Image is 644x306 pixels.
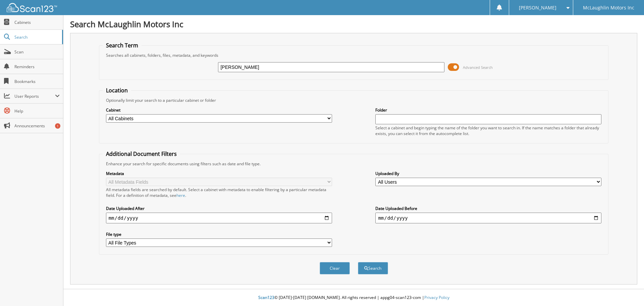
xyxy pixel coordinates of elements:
label: Uploaded By [375,171,601,176]
span: Help [14,108,60,114]
span: User Reports [14,93,55,99]
label: Metadata [106,171,332,176]
div: Searches all cabinets, folders, files, metadata, and keywords [103,52,605,58]
legend: Additional Document Filters [103,150,180,158]
span: Search [14,34,59,40]
span: Cabinets [14,19,60,25]
a: here [176,192,185,198]
div: 1 [55,123,60,129]
legend: Search Term [103,42,142,49]
span: [PERSON_NAME] [519,6,556,10]
span: Announcements [14,123,60,129]
iframe: Chat Widget [610,274,644,306]
input: end [375,213,601,223]
h1: Search McLaughlin Motors Inc [70,18,637,30]
span: Advanced Search [463,65,493,70]
span: Reminders [14,64,60,70]
div: Enhance your search for specific documents using filters such as date and file type. [103,161,605,167]
label: Date Uploaded Before [375,206,601,211]
div: © [DATE]-[DATE] [DOMAIN_NAME]. All rights reserved | appg04-scan123-com | [63,290,644,306]
button: Clear [320,262,350,274]
a: Privacy Policy [424,295,449,300]
img: scan123-logo-white.svg [7,3,57,12]
span: Scan123 [258,295,274,300]
span: Bookmarks [14,79,60,84]
label: File type [106,231,332,237]
button: Search [358,262,388,274]
div: All metadata fields are searched by default. Select a cabinet with metadata to enable filtering b... [106,187,332,198]
span: Scan [14,49,60,55]
input: start [106,213,332,223]
div: Optionally limit your search to a particular cabinet or folder [103,97,605,103]
label: Date Uploaded After [106,206,332,211]
legend: Location [103,87,131,94]
span: McLaughlin Motors Inc [583,6,634,10]
label: Cabinet [106,107,332,113]
label: Folder [375,107,601,113]
div: Select a cabinet and begin typing the name of the folder you want to search in. If the name match... [375,125,601,136]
